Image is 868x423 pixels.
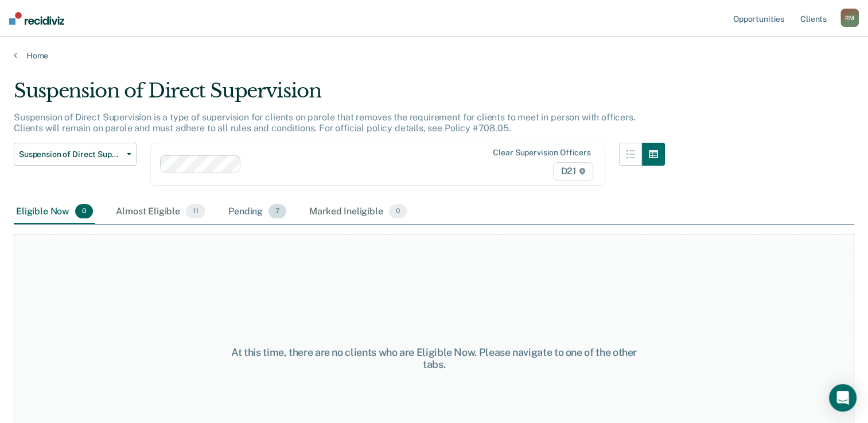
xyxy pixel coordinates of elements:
div: Pending7 [226,199,289,225]
a: Home [14,50,854,61]
span: 0 [75,204,93,219]
span: 11 [186,204,205,219]
span: 0 [389,204,407,219]
div: Clear supervision officers [493,148,590,158]
div: Suspension of Direct Supervision [14,79,665,112]
div: Open Intercom Messenger [829,384,857,412]
span: Suspension of Direct Supervision [19,150,122,159]
div: Marked Ineligible0 [307,199,409,225]
span: 7 [268,204,286,219]
img: Recidiviz [9,12,64,25]
span: D21 [553,162,593,181]
div: At this time, there are no clients who are Eligible Now. Please navigate to one of the other tabs. [224,346,644,371]
div: R M [840,9,859,27]
button: Suspension of Direct Supervision [14,143,137,166]
div: Almost Eligible11 [114,199,208,225]
button: RM [840,9,859,27]
p: Suspension of Direct Supervision is a type of supervision for clients on parole that removes the ... [14,112,636,134]
div: Eligible Now0 [14,199,95,225]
